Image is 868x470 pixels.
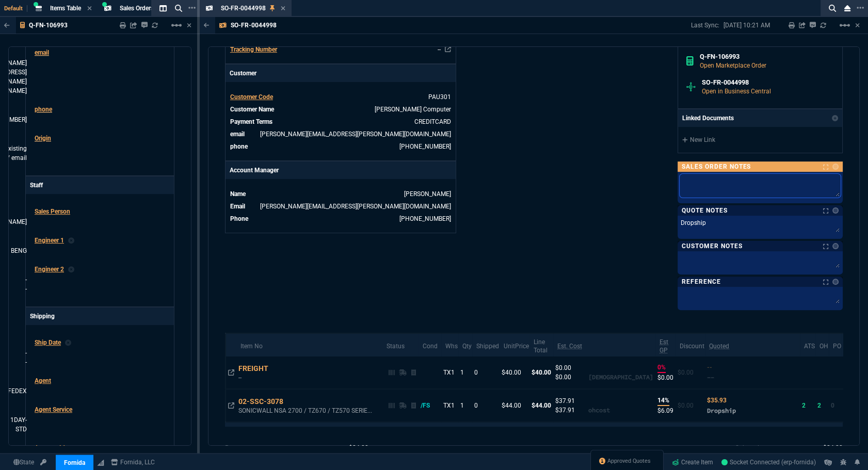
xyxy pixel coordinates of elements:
a: Create Item [668,455,717,470]
span: Approved Quotes [607,457,651,465]
nx-icon: Open New Tab [188,3,196,13]
abbr: Estimated Cost with Burden [557,343,582,350]
th: Qty [458,333,472,356]
span: existing / email [5,144,27,163]
nx-icon: Back to Table [4,22,10,29]
p: $40.00 [532,368,551,377]
tr: steve@paumen.com [30,43,170,100]
div: /FS [421,401,440,410]
th: Cond [419,333,442,356]
nx-icon: Close Tab [281,5,285,13]
p: Open in Business Central [702,87,834,96]
td: 0 [472,356,500,389]
tr: (612) 749-6986 [230,141,452,152]
span: Engineer 1 [35,237,64,244]
p: Sales Order Notes [682,163,751,171]
span: Tracking Number [230,46,277,53]
a: 1DAY-STD [10,415,27,434]
span: Payment Terms [230,118,272,125]
span: Sales Person [35,208,70,215]
a: PddQb9YkJaWo4G5GAABt [721,458,816,467]
nx-icon: Clear selected rep [65,338,71,347]
a: [PERSON_NAME][EMAIL_ADDRESS][PERSON_NAME][DOMAIN_NAME] [260,203,451,210]
td: 1 [458,356,472,389]
span: PAU301 [428,93,451,101]
abbr: Estimated using estimated Cost with Burden [660,338,668,354]
a: Hide Workbench [187,21,191,29]
span: 84 [823,444,843,451]
a: Origin [35,135,51,142]
p: $44.00 [502,401,527,410]
a: Hide Workbench [855,21,860,29]
nx-icon: Split Panels [155,2,171,14]
th: PO [829,333,842,356]
tr: undefined [230,214,452,224]
span: Customer Name [230,106,274,113]
span: email [230,131,245,138]
td: TX1 [441,356,458,389]
span: Sales Orders Table [120,5,170,12]
span: Quoted Cost [707,364,712,371]
p: $6.09 [657,406,673,415]
nx-icon: Clear selected rep [68,236,74,245]
td: 0 [472,389,500,422]
span: Customer Code [230,93,273,101]
th: OH [815,333,829,356]
tr: undefined [30,260,170,298]
span: 84 [349,444,368,451]
tr: undefined [230,189,452,199]
th: Discount [676,333,705,356]
th: Line Total [529,333,553,356]
tr: undefined [230,201,452,212]
mat-icon: Example home icon [839,19,851,31]
a: Paumen Computer [375,106,451,113]
span: -- [707,374,714,381]
tr: undefined [230,117,452,127]
tr: undefined [30,333,170,371]
p: Linked Documents [682,114,734,123]
p: Last Sync: [691,21,724,29]
span: Items Table [50,5,81,12]
p: undefined [735,443,759,452]
span: 2 [802,402,806,409]
p: Reference [682,278,721,286]
a: New Link [682,135,838,144]
a: Global State [10,458,37,467]
th: ATS [800,333,815,356]
p: Shipping [26,307,174,325]
th: SO [842,333,854,356]
h6: Q-FN-106993 [700,53,834,61]
th: Status [382,333,419,356]
a: -- [438,46,441,53]
span: Dropship [707,407,736,414]
p: $40.00 [502,368,527,377]
td: TX1 [441,389,458,422]
span: Email [230,203,245,210]
span: Name [230,190,246,198]
p: spec.value [814,443,843,452]
p: 14% [657,396,669,406]
span: Account Id [35,444,65,451]
p: $37.91 [555,406,588,415]
p: $0.00 [555,363,588,372]
p: Q-FN-106993 [29,21,68,29]
span: Agent Service [35,406,72,413]
a: (612) 749-6986 [399,143,451,150]
a: 469-249-2107 [399,215,451,222]
tr: undefined [230,104,452,115]
p: Customer Notes [682,242,742,250]
span: -- [25,348,27,367]
nx-icon: Open In Opposite Panel [228,402,234,409]
th: Shipped [472,333,500,356]
td: 1 [458,389,472,422]
span: Default [4,5,27,12]
p: undefined [225,443,248,452]
a: [PERSON_NAME][EMAIL_ADDRESS][PERSON_NAME][DOMAIN_NAME] [260,131,451,138]
p: Quote Notes [682,206,728,215]
span: SO-FR-0044998 [221,5,266,12]
tr: undefined [30,202,170,231]
p: [DEMOGRAPHIC_DATA] [588,372,653,382]
span: Engineer 2 [35,266,64,273]
tr: undefined [30,371,170,400]
tr: undefined [230,92,452,102]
